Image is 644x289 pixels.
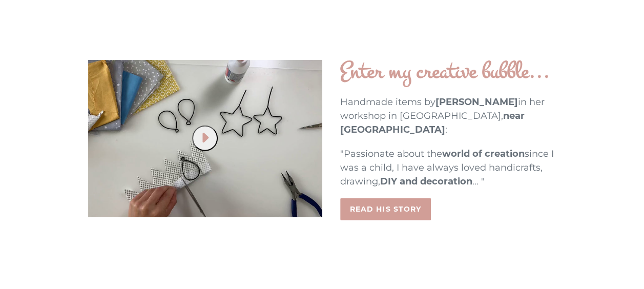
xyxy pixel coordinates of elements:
a: Read his story [340,198,431,220]
strong: near [GEOGRAPHIC_DATA] [340,110,525,135]
p: "Passionate about the since I was a child, I have always loved handicrafts, drawing, ... " [340,147,556,189]
h2: Enter my creative bubble... [340,57,556,87]
strong: [PERSON_NAME] [435,96,518,108]
strong: world of creation [442,148,525,159]
strong: DIY and decoration [380,176,472,187]
p: Handmade items by in her workshop in [GEOGRAPHIC_DATA], : [340,95,556,137]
